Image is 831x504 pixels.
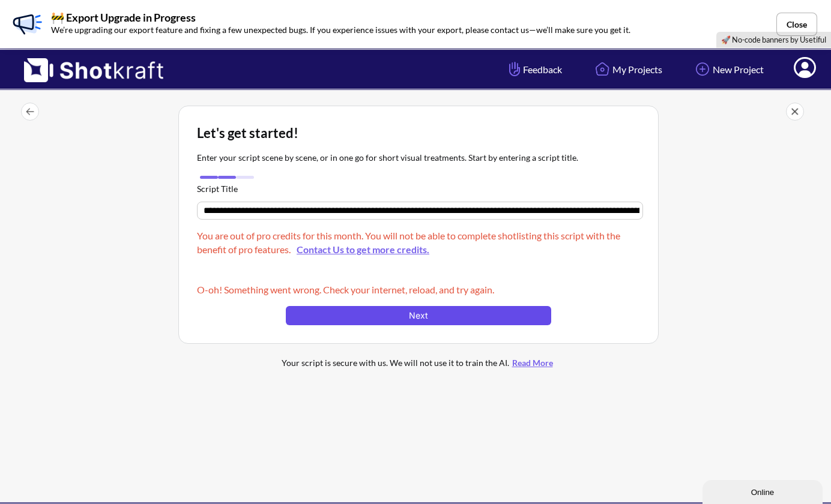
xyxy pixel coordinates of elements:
[197,283,494,296] p: O-oh! Something went wrong. Check your internet, reload, and try again.
[786,103,804,121] img: Close Icon
[776,13,817,36] button: Close
[197,124,640,142] div: Let's get started!
[9,6,45,42] img: Banner
[703,478,825,504] iframe: chat widget
[197,182,640,196] span: Script Title
[21,103,39,121] img: LeftArrow Icon
[721,35,826,44] a: 🚀 No-code banners by Usetiful
[51,12,630,23] p: 🚧 Export Upgrade in Progress
[226,356,611,370] div: Your script is secure with us. We will not use it to train the AI.
[506,62,562,76] span: Feedback
[197,151,578,164] p: Enter your script scene by scene, or in one go for short visual treatments. Start by entering a s...
[509,358,556,368] a: Read More
[683,53,773,85] a: New Project
[692,59,713,79] img: Add Icon
[197,229,640,256] p: You are out of pro credits for this month. You will not be able to complete shotlisting this scri...
[592,59,612,79] img: Home Icon
[286,306,551,325] button: Next
[583,53,671,85] a: My Projects
[291,244,435,255] a: Contact Us to get more credits.
[51,23,630,37] p: We’re upgrading our export feature and fixing a few unexpected bugs. If you experience issues wit...
[506,59,523,79] img: Hand Icon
